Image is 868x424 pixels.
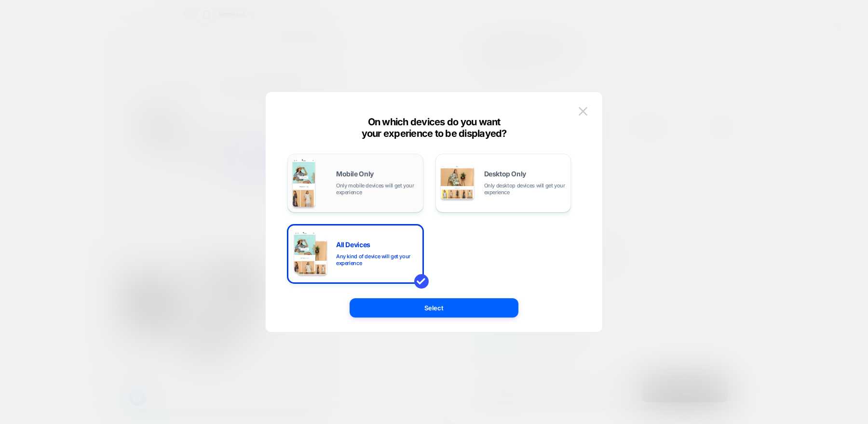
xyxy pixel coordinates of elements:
[103,118,191,136] span: Cala Fashion
[484,171,526,177] span: Desktop Only
[362,116,507,139] span: On which devices do you want your experience to be displayed?
[2,358,25,378] button: סרגל נגישות
[579,107,587,115] img: close
[484,182,566,196] span: Only desktop devices will get your experience
[350,298,518,318] button: Select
